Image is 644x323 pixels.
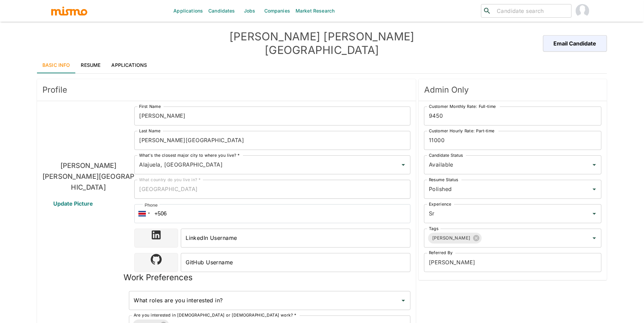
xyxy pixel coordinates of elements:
img: Lester Angulo Montenegro [63,107,114,157]
button: Open [399,296,408,305]
button: Open [399,160,408,170]
span: [PERSON_NAME] [428,234,475,242]
span: Update Picture [45,195,101,212]
label: Tags [429,226,438,231]
img: logo [51,6,88,16]
button: Open [590,185,599,194]
div: Costa Rica: + 506 [134,204,152,223]
button: Email Candidate [543,35,607,52]
h4: [PERSON_NAME] [PERSON_NAME][GEOGRAPHIC_DATA] [179,30,465,57]
label: Resume Status [429,177,458,183]
input: 1 (702) 123-4567 [134,204,411,223]
div: Phone [143,202,159,209]
a: Basic Info [37,57,76,73]
h5: Work Preferences [124,272,193,283]
button: Open [590,209,599,218]
label: What country do you live in? * [139,177,201,183]
label: Last Name [139,128,160,134]
a: Resume [76,57,106,73]
label: What's the closest major city to where you live? * [139,152,240,158]
label: Are you interested in [DEMOGRAPHIC_DATA] or [DEMOGRAPHIC_DATA] work? * [134,312,297,318]
label: Experience [429,201,451,207]
button: Open [590,233,599,243]
img: Maria Lujan Ciommo [576,4,589,18]
span: Admin Only [424,84,602,95]
label: First Name [139,103,161,109]
button: Open [590,160,599,170]
label: Customer Hourly Rate: Part-time [429,128,495,134]
h6: [PERSON_NAME] [PERSON_NAME][GEOGRAPHIC_DATA] [42,160,134,193]
label: Candidate Status [429,152,463,158]
a: Applications [106,57,153,73]
label: Referred By [429,250,453,256]
div: [PERSON_NAME] [428,233,482,244]
label: Customer Monthly Rate: Full-time [429,103,496,109]
span: Profile [42,84,411,95]
input: Candidate search [494,6,569,16]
